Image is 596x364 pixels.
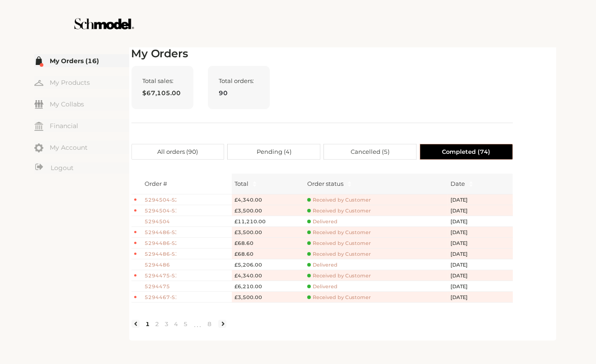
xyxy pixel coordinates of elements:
[219,77,258,84] span: Total orders:
[232,216,305,227] td: £11,210.00
[143,77,182,84] span: Total sales:
[145,218,177,226] span: 5294504
[145,261,177,269] span: 5294486
[153,320,162,328] a: 2
[162,320,172,328] a: 3
[442,144,490,159] span: Completed ( 74 )
[145,229,177,236] span: 5294486-S3
[34,143,43,152] img: my-account.svg
[34,56,43,65] img: my-order.svg
[34,141,129,154] a: My Account
[469,183,474,188] span: caret-down
[451,240,478,247] span: [DATE]
[232,227,305,238] td: £3,500.00
[307,294,371,301] span: Received by Customer
[131,47,513,60] h2: My Orders
[131,320,140,328] li: Previous Page
[219,88,258,98] span: 90
[307,229,371,236] span: Received by Customer
[218,320,226,328] li: Next Page
[252,183,257,188] span: caret-down
[307,262,338,268] span: Delivered
[232,249,305,259] td: £68.60
[469,180,474,185] span: caret-up
[34,100,43,109] img: my-friends.svg
[252,180,257,185] span: caret-up
[143,320,153,328] a: 1
[181,320,191,328] a: 5
[172,320,181,328] a: 4
[145,207,177,215] span: 5294504-S1
[307,283,338,290] span: Delivered
[145,283,177,290] span: 5294475
[191,319,205,330] span: •••
[451,272,478,280] span: [DATE]
[34,162,129,174] a: Logout
[451,218,478,226] span: [DATE]
[307,240,371,247] span: Received by Customer
[451,229,478,236] span: [DATE]
[451,196,478,204] span: [DATE]
[142,174,232,194] th: Order #
[232,205,305,216] td: £3,500.00
[34,119,129,132] a: Financial
[157,144,198,159] span: All orders ( 90 )
[451,207,478,215] span: [DATE]
[34,54,129,175] div: Menu
[451,261,478,269] span: [DATE]
[34,76,129,89] a: My Products
[351,144,390,159] span: Cancelled ( 5 )
[451,179,465,188] span: Date
[34,97,129,111] a: My Collabs
[307,197,371,203] span: Received by Customer
[205,320,215,328] a: 8
[235,179,249,188] span: Total
[307,207,371,214] span: Received by Customer
[347,183,352,188] span: caret-down
[145,196,177,204] span: 5294504-S2
[232,281,305,292] td: £6,210.00
[191,317,205,331] li: Next 5 Pages
[34,78,43,88] img: my-hanger.svg
[347,180,352,185] span: caret-up
[232,194,305,205] td: £4,340.00
[257,144,291,159] span: Pending ( 4 )
[34,54,129,67] a: My Orders (16)
[232,270,305,281] td: £4,340.00
[145,294,177,301] span: 5294467-S1
[307,251,371,258] span: Received by Customer
[34,122,43,131] img: my-financial.svg
[145,250,177,258] span: 5294486-S1
[451,250,478,258] span: [DATE]
[232,259,305,270] td: £5,206.00
[451,283,478,290] span: [DATE]
[232,292,305,303] td: £3,500.00
[451,294,478,301] span: [DATE]
[143,88,182,98] span: $67,105.00
[307,272,371,279] span: Received by Customer
[145,240,177,247] span: 5294486-S2
[145,272,177,280] span: 5294475-S1
[232,238,305,249] td: £68.60
[307,218,338,225] span: Delivered
[307,179,343,188] div: Order status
